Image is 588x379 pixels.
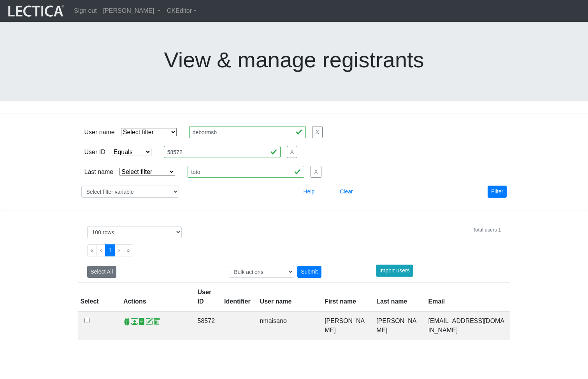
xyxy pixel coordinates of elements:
span: delete [153,318,160,326]
span: reports [138,318,146,326]
th: Actions [119,283,193,312]
th: First name [320,283,372,312]
button: X [287,146,297,158]
button: X [311,166,321,178]
th: Identifier [219,283,255,312]
td: 58572 [193,311,220,340]
th: User name [255,283,320,312]
td: [EMAIL_ADDRESS][DOMAIN_NAME] [424,311,510,340]
div: Last name [84,167,114,177]
a: Sign out [71,3,100,19]
a: CKEditor [164,3,200,19]
button: X [312,126,323,138]
a: [PERSON_NAME] [100,3,164,19]
th: Last name [372,283,423,312]
span: account update [146,318,153,326]
div: User ID [84,147,105,157]
ul: Pagination [87,244,501,256]
th: Select [78,283,119,312]
th: Email [424,283,510,312]
button: Select All [87,266,117,278]
span: Staff [131,318,138,326]
button: Go to page 1 [105,244,115,256]
div: User name [84,128,115,137]
button: Help [300,186,318,198]
a: Help [300,188,318,195]
td: [PERSON_NAME] [372,311,423,340]
td: nmaisano [255,311,320,340]
div: Total users 1 [473,226,501,233]
td: [PERSON_NAME] [320,311,372,340]
button: Clear [336,186,356,198]
div: Submit [297,266,321,278]
button: Import users [376,265,413,277]
th: User ID [193,283,220,312]
img: lecticalive [6,4,65,18]
button: Filter [488,186,507,198]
